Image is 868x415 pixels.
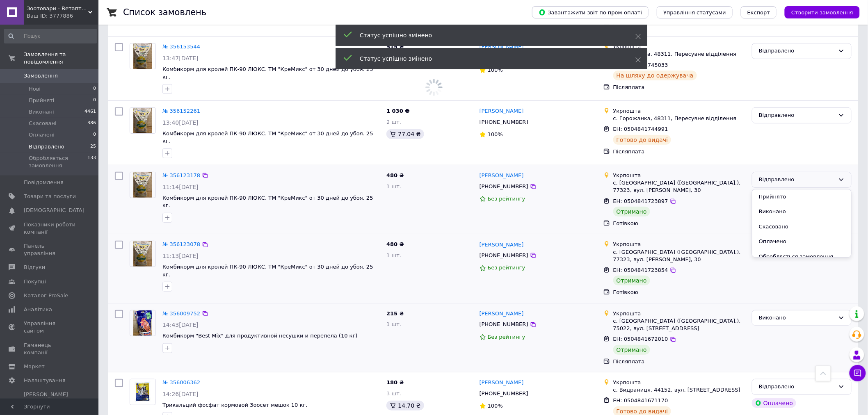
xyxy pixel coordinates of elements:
[613,107,745,115] div: Укрпошта
[613,207,650,217] div: Отримано
[24,221,76,236] span: Показники роботи компанії
[386,379,404,385] span: 180 ₴
[29,85,41,93] span: Нові
[130,107,156,134] a: Фото товару
[613,345,650,355] div: Отримано
[162,130,373,144] a: Комбикорм для кролей ПК-90 ЛЮКС. ТМ "КреМикс" от 30 дней до убоя. 25 кг.
[130,310,156,336] a: Фото товару
[539,9,642,16] span: Завантажити звіт по пром-оплаті
[386,129,424,139] div: 77.04 ₴
[162,402,308,408] a: Трикальций фосфат кормовой Зоосет мешок 10 кг.
[613,317,745,332] div: с. [GEOGRAPHIC_DATA] ([GEOGRAPHIC_DATA].), 75022, вул. [STREET_ADDRESS]
[360,31,615,39] div: Статус успішно змінено
[162,264,373,278] a: Комбикорм для кролей ПК-90 ЛЮКС. ТМ "КреМикс" от 30 дней до убоя. 25 кг.
[480,310,524,318] a: [PERSON_NAME]
[133,241,153,267] img: Фото товару
[133,172,153,198] img: Фото товару
[87,120,96,127] span: 386
[130,172,156,198] a: Фото товару
[759,47,835,55] div: Відправлено
[613,249,745,263] div: с. [GEOGRAPHIC_DATA] ([GEOGRAPHIC_DATA].), 77323, вул. [PERSON_NAME], 30
[657,6,733,18] button: Управління статусами
[85,108,96,116] span: 4461
[613,276,650,285] div: Отримано
[162,391,199,397] span: 14:26[DATE]
[130,379,155,405] img: Фото товару
[24,72,58,80] span: Замовлення
[29,131,55,139] span: Оплачені
[133,310,153,336] img: Фото товару
[386,119,401,125] span: 2 шт.
[478,319,530,330] div: [PHONE_NUMBER]
[478,388,530,399] div: [PHONE_NUMBER]
[24,377,66,384] span: Налаштування
[613,358,745,365] div: Післяплата
[613,43,745,50] div: Укрпошта
[613,241,745,248] div: Укрпошта
[791,9,853,16] span: Створити замовлення
[123,7,206,17] h1: Список замовлень
[386,183,401,189] span: 1 шт.
[162,66,373,80] a: Комбикорм для кролей ПК-90 ЛЮКС. ТМ "КреМикс" от 30 дней до убоя. 25 кг.
[27,5,88,12] span: Зоотовари - Ветаптека
[752,219,851,235] li: Скасовано
[613,22,745,30] div: Післяплата
[613,172,745,179] div: Укрпошта
[478,117,530,128] div: [PHONE_NUMBER]
[133,43,153,69] img: Фото товару
[478,250,530,261] div: [PHONE_NUMBER]
[162,195,373,209] span: Комбикорм для кролей ПК-90 ЛЮКС. ТМ "КреМикс" от 30 дней до убоя. 25 кг.
[29,143,64,150] span: Відправлено
[130,241,156,267] a: Фото товару
[480,241,524,249] a: [PERSON_NAME]
[752,249,851,265] li: Обробляється замовлення
[613,220,745,227] div: Готівкою
[386,390,401,397] span: 3 шт.
[613,115,745,122] div: с. Горожанка, 48311, Пересувне відділення
[133,108,153,133] img: Фото товару
[752,204,851,219] li: Виконано
[24,193,76,200] span: Товари та послуги
[29,120,57,127] span: Скасовані
[386,310,404,317] span: 215 ₴
[4,29,97,43] input: Пошук
[93,131,96,139] span: 0
[663,9,726,16] span: Управління статусами
[613,126,668,132] span: ЕН: 0504841744991
[759,314,835,322] div: Виконано
[386,401,424,410] div: 14.70 ₴
[386,172,404,178] span: 480 ₴
[27,12,98,20] div: Ваш ID: 3777886
[613,267,668,273] span: ЕН: 0504841723854
[613,386,745,394] div: с. Видраниця, 44152, вул. [STREET_ADDRESS]
[613,289,745,296] div: Готівкою
[162,241,200,247] a: № 356123078
[29,155,87,169] span: Обробляється замовлення
[613,336,668,342] span: ЕН: 0504841672010
[90,143,96,150] span: 25
[759,176,835,184] div: Відправлено
[162,310,200,317] a: № 356009752
[162,184,199,190] span: 11:14[DATE]
[386,241,404,247] span: 480 ₴
[24,306,52,313] span: Аналітика
[162,55,199,62] span: 13:47[DATE]
[386,108,409,114] span: 1 030 ₴
[130,43,156,69] a: Фото товару
[613,198,668,204] span: ЕН: 0504841723897
[613,310,745,317] div: Укрпошта
[850,365,866,381] button: Чат з покупцем
[613,135,672,145] div: Готово до видачі
[93,97,96,104] span: 0
[386,252,401,258] span: 1 шт.
[777,9,860,15] a: Створити замовлення
[613,84,745,91] div: Післяплата
[785,6,860,18] button: Створити замовлення
[24,320,76,335] span: Управління сайтом
[24,264,45,271] span: Відгуки
[162,322,199,328] span: 14:43[DATE]
[488,265,525,271] span: Без рейтингу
